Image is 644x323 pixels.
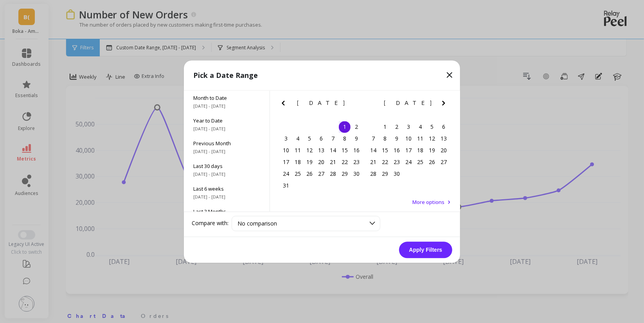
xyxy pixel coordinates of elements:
span: Year to Date [193,117,260,124]
div: Choose Tuesday, September 23rd, 2025 [391,156,403,168]
div: Choose Sunday, August 24th, 2025 [280,168,292,180]
div: Choose Tuesday, August 12th, 2025 [304,144,315,156]
div: month 2025-09 [367,121,450,180]
span: [DATE] - [DATE] [193,126,260,132]
button: Previous Month [366,98,378,111]
label: Compare with: [192,220,228,227]
span: [DATE] - [DATE] [193,194,260,200]
span: [DATE] [297,100,346,106]
span: Last 6 weeks [193,185,260,192]
div: Choose Friday, August 1st, 2025 [339,121,351,133]
div: Choose Thursday, September 25th, 2025 [414,156,426,168]
button: Apply Filters [399,242,452,258]
div: Choose Saturday, September 20th, 2025 [438,144,450,156]
div: Choose Saturday, September 6th, 2025 [438,121,450,133]
div: Choose Thursday, August 14th, 2025 [327,144,339,156]
div: Choose Sunday, September 14th, 2025 [367,144,379,156]
div: month 2025-08 [280,121,362,191]
div: Choose Monday, September 22nd, 2025 [379,156,391,168]
span: [DATE] - [DATE] [193,148,260,155]
div: Choose Tuesday, August 19th, 2025 [304,156,315,168]
span: [DATE] - [DATE] [193,171,260,177]
div: Choose Thursday, August 7th, 2025 [327,133,339,144]
div: Choose Friday, September 12th, 2025 [426,133,438,144]
div: Choose Sunday, September 21st, 2025 [367,156,379,168]
div: Choose Monday, August 4th, 2025 [292,133,304,144]
div: Choose Saturday, August 2nd, 2025 [351,121,362,133]
div: Choose Monday, September 15th, 2025 [379,144,391,156]
div: Choose Sunday, September 7th, 2025 [367,133,379,144]
div: Choose Tuesday, September 2nd, 2025 [391,121,403,133]
div: Choose Thursday, September 18th, 2025 [414,144,426,156]
p: Pick a Date Range [193,70,258,81]
div: Choose Monday, September 8th, 2025 [379,133,391,144]
span: Month to Date [193,94,260,101]
div: Choose Monday, August 11th, 2025 [292,144,304,156]
div: Choose Thursday, September 4th, 2025 [414,121,426,133]
span: [DATE] - [DATE] [193,103,260,109]
button: Next Month [439,98,452,111]
div: Choose Wednesday, August 13th, 2025 [315,144,327,156]
div: Choose Thursday, August 21st, 2025 [327,156,339,168]
div: Choose Friday, August 15th, 2025 [339,144,351,156]
div: Choose Thursday, September 11th, 2025 [414,133,426,144]
div: Choose Sunday, August 17th, 2025 [280,156,292,168]
div: Choose Wednesday, September 3rd, 2025 [403,121,414,133]
div: Choose Tuesday, September 30th, 2025 [391,168,403,180]
div: Choose Friday, August 29th, 2025 [339,168,351,180]
div: Choose Sunday, August 10th, 2025 [280,144,292,156]
div: Choose Thursday, August 28th, 2025 [327,168,339,180]
div: Choose Monday, September 1st, 2025 [379,121,391,133]
div: Choose Monday, August 25th, 2025 [292,168,304,180]
div: Choose Saturday, August 23rd, 2025 [351,156,362,168]
span: [DATE] [384,100,433,106]
div: Choose Wednesday, August 20th, 2025 [315,156,327,168]
div: Choose Tuesday, August 5th, 2025 [304,133,315,144]
span: Previous Month [193,140,260,147]
div: Choose Wednesday, August 27th, 2025 [315,168,327,180]
div: Choose Tuesday, September 9th, 2025 [391,133,403,144]
div: Choose Saturday, September 27th, 2025 [438,156,450,168]
span: Last 30 days [193,162,260,170]
div: Choose Sunday, August 31st, 2025 [280,180,292,191]
div: Choose Friday, August 8th, 2025 [339,133,351,144]
div: Choose Sunday, August 3rd, 2025 [280,133,292,144]
div: Choose Friday, September 5th, 2025 [426,121,438,133]
div: Choose Wednesday, September 17th, 2025 [403,144,414,156]
div: Choose Tuesday, September 16th, 2025 [391,144,403,156]
span: More options [412,198,444,206]
div: Choose Saturday, August 16th, 2025 [351,144,362,156]
div: Choose Saturday, August 9th, 2025 [351,133,362,144]
div: Choose Friday, September 19th, 2025 [426,144,438,156]
div: Choose Monday, August 18th, 2025 [292,156,304,168]
div: Choose Friday, August 22nd, 2025 [339,156,351,168]
div: Choose Tuesday, August 26th, 2025 [304,168,315,180]
button: Next Month [352,98,364,111]
div: Choose Wednesday, September 24th, 2025 [403,156,414,168]
div: Choose Monday, September 29th, 2025 [379,168,391,180]
div: Choose Friday, September 26th, 2025 [426,156,438,168]
div: Choose Saturday, September 13th, 2025 [438,133,450,144]
span: No comparison [237,220,277,227]
div: Choose Wednesday, September 10th, 2025 [403,133,414,144]
div: Choose Wednesday, August 6th, 2025 [315,133,327,144]
button: Previous Month [279,98,291,111]
span: Last 3 Months [193,208,260,215]
div: Choose Saturday, August 30th, 2025 [351,168,362,180]
div: Choose Sunday, September 28th, 2025 [367,168,379,180]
